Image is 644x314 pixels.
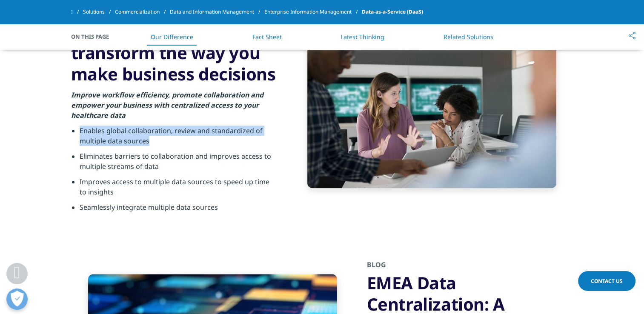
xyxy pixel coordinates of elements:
[591,277,623,285] span: Contact Us
[80,151,278,177] li: Eliminates barriers to collaboration and improves access to multiple streams of data
[80,126,278,151] li: Enables global collaboration, review and standardized of multiple data sources
[578,271,635,291] a: Contact Us
[71,90,263,120] em: Improve workflow efficiency, promote collaboration and empower your business with centralized acc...
[151,33,193,41] a: Our Difference
[71,32,118,41] span: On This Page
[264,4,362,20] a: Enterprise Information Management
[80,177,278,202] li: Improves access to multiple data sources to speed up time to insights
[367,260,573,272] h2: BLOG
[83,4,115,20] a: Solutions
[115,4,170,20] a: Commercialization
[6,288,28,310] button: Abrir preferências
[170,4,264,20] a: Data and Information Management
[341,33,384,41] a: Latest Thinking
[252,33,282,41] a: Fact Sheet
[362,4,423,20] span: Data-as-a-Service (DaaS)
[444,33,493,41] a: Related Solutions
[80,202,278,217] li: Seamlessly integrate multiple data sources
